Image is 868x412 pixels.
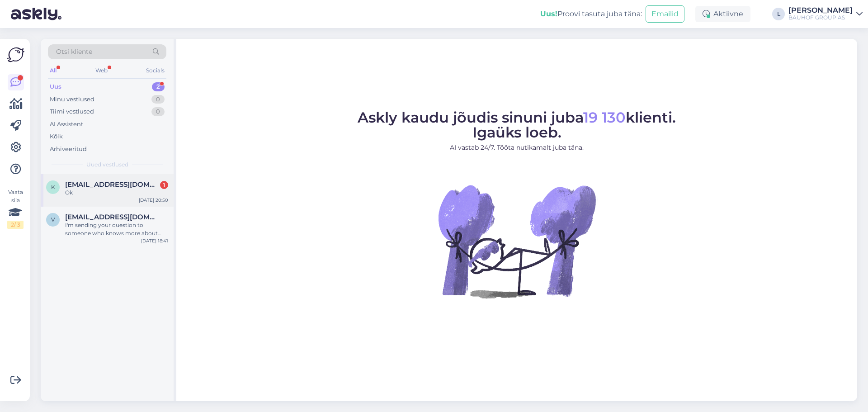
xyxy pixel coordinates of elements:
[56,47,92,57] span: Otsi kliente
[7,46,24,63] img: Askly Logo
[358,143,676,152] p: AI vastab 24/7. Tööta nutikamalt juba täna.
[7,221,24,229] div: 2 / 3
[51,184,55,190] span: K
[65,189,168,197] div: Ok
[50,107,94,116] div: Tiimi vestlused
[50,120,83,129] div: AI Assistent
[86,161,128,169] span: Uued vestlused
[65,221,168,237] div: I'm sending your question to someone who knows more about this. It might take a little while, but...
[51,216,55,223] span: v
[50,132,63,141] div: Kõik
[144,65,166,76] div: Socials
[65,213,159,221] span: villem.vahter@gmail.com
[151,107,165,116] div: 0
[139,197,168,204] div: [DATE] 20:50
[772,8,785,20] div: L
[48,65,58,76] div: All
[65,180,159,189] span: Kaarelkallip@gmail.com
[151,95,165,104] div: 0
[788,14,853,21] div: BAUHOF GROUP AS
[160,181,168,189] div: 1
[50,145,87,154] div: Arhiveeritud
[540,9,642,19] div: Proovi tasuta juba täna:
[152,82,165,91] div: 2
[788,7,853,14] div: [PERSON_NAME]
[583,109,626,126] span: 19 130
[50,82,61,91] div: Uus
[540,9,557,18] b: Uus!
[50,95,94,104] div: Minu vestlused
[7,188,24,229] div: Vaata siia
[788,7,863,21] a: [PERSON_NAME]BAUHOF GROUP AS
[358,109,676,141] span: Askly kaudu jõudis sinuni juba klienti. Igaüks loeb.
[435,160,598,322] img: No Chat active
[94,65,109,76] div: Web
[695,6,750,22] div: Aktiivne
[141,237,168,244] div: [DATE] 18:41
[646,5,684,23] button: Emailid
